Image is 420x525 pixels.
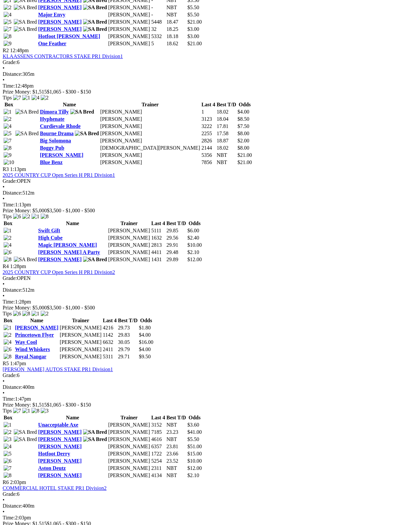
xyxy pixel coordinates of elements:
[4,109,11,115] img: 1
[108,4,150,11] td: [PERSON_NAME]
[187,444,202,449] span: $51.00
[59,332,102,338] td: [PERSON_NAME]
[187,41,202,46] span: $21.00
[108,26,150,32] td: [PERSON_NAME]
[108,422,150,428] td: [PERSON_NAME]
[216,159,237,166] td: NBT
[117,339,138,346] td: 30.05
[151,4,165,11] td: -
[139,332,151,338] span: $4.00
[41,311,49,317] img: 2
[4,422,11,428] img: 1
[38,41,66,46] a: One Feather
[4,429,11,435] img: 2
[166,451,186,457] td: 23.66
[117,353,138,360] td: 29.71
[166,422,186,428] td: NBT
[40,152,83,158] a: [PERSON_NAME]
[59,346,102,353] td: [PERSON_NAME]
[100,159,200,166] td: [PERSON_NAME]
[139,354,151,359] span: $9.50
[3,372,417,378] div: 6
[4,444,11,450] img: 4
[102,332,117,338] td: 1142
[238,131,249,136] span: $8.00
[10,48,29,53] span: 12:48pm
[187,429,202,435] span: $41.00
[151,26,165,32] td: 32
[38,220,107,227] th: Name
[4,325,11,331] img: 1
[108,220,150,227] th: Trainer
[15,346,50,352] a: Wind Whiskers
[216,137,237,144] td: 18.87
[14,19,37,25] img: SA Bred
[151,11,165,18] td: -
[187,414,202,421] th: Odds
[108,11,150,18] td: [PERSON_NAME]
[201,109,216,115] td: 1
[4,152,11,158] img: 9
[10,263,26,269] span: 1:28pm
[187,33,199,39] span: $3.00
[201,130,216,137] td: 2255
[38,19,81,25] a: [PERSON_NAME]
[3,384,417,390] div: 400m
[151,227,165,234] td: 5111
[3,396,15,402] span: Time:
[3,53,123,59] a: KLAASSENS CONTRACTORS STAKE PR1 Division1
[4,123,11,129] img: 4
[4,346,11,352] img: 6
[38,242,97,248] a: Magic [PERSON_NAME]
[47,89,91,94] span: $1,065 - $300 - $150
[4,451,11,457] img: 5
[166,19,186,25] td: 18.47
[166,429,186,435] td: 23.23
[38,444,81,449] a: [PERSON_NAME]
[201,152,216,158] td: 5356
[108,429,150,435] td: [PERSON_NAME]
[4,159,14,165] img: 10
[3,190,417,196] div: 512m
[117,346,138,353] td: 29.79
[4,257,11,262] img: 8
[4,145,11,151] img: 8
[83,5,107,10] img: SA Bred
[15,332,54,338] a: Princetown Flyer
[3,361,9,366] span: R5
[22,311,30,317] img: 8
[216,130,237,137] td: 17.58
[3,269,115,275] a: 2025 COUNTRY CUP Open Series H PR1 Division2
[187,436,199,442] span: $5.50
[38,436,81,442] a: [PERSON_NAME]
[166,26,186,32] td: 18.25
[3,59,417,65] div: 6
[108,256,150,263] td: [PERSON_NAME]
[100,123,200,130] td: [PERSON_NAME]
[166,256,186,263] td: 29.89
[3,196,5,201] span: •
[187,5,199,10] span: $5.50
[3,59,17,65] span: Grade:
[13,311,21,317] img: 6
[4,318,12,323] span: Box
[4,228,11,234] img: 1
[151,220,165,227] th: Last 4
[15,131,39,136] img: SA Bred
[102,325,117,331] td: 4216
[40,159,63,165] a: Blue Benz
[38,422,78,428] a: Unacceptable Axe
[166,414,186,421] th: Best T/D
[108,242,150,248] td: [PERSON_NAME]
[4,19,11,25] img: 5
[166,4,186,11] td: NBT
[108,443,150,450] td: [PERSON_NAME]
[4,26,11,32] img: 7
[15,354,47,359] a: Royal Nangar
[187,422,199,428] span: $3.60
[3,287,22,293] span: Distance:
[41,408,49,414] img: 3
[139,325,151,330] span: $1.80
[102,317,117,324] th: Last 4
[22,408,30,414] img: 1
